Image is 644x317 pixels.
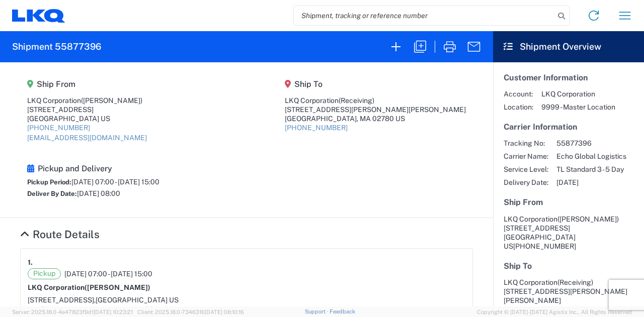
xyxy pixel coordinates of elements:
[504,89,533,98] span: Account:
[493,31,644,62] header: Shipment Overview
[557,278,593,286] span: (Receiving)
[137,309,244,315] span: Client: 2025.18.0-7346316
[94,309,133,315] span: [DATE] 10:23:21
[28,268,61,279] span: Pickup
[513,242,576,250] span: [PHONE_NUMBER]
[504,215,633,251] address: [GEOGRAPHIC_DATA] US
[504,73,633,82] h5: Customer Information
[504,165,548,174] span: Service Level:
[556,178,626,187] span: [DATE]
[285,105,466,114] div: [STREET_ADDRESS][PERSON_NAME][PERSON_NAME]
[556,139,626,148] span: 55877396
[504,178,548,187] span: Delivery Date:
[12,41,101,53] h2: Shipment 55877396
[28,283,150,291] strong: LKQ Corporation
[27,124,90,132] a: [PHONE_NUMBER]
[504,122,633,132] h5: Carrier Information
[285,96,466,105] div: LKQ Corporation
[205,309,244,315] span: [DATE] 08:10:16
[504,197,633,207] h5: Ship From
[20,228,100,241] a: Hide Details
[27,178,71,186] span: Pickup Period:
[81,96,142,104] span: ([PERSON_NAME])
[557,215,619,223] span: ([PERSON_NAME])
[504,215,557,223] span: LKQ Corporation
[27,105,147,114] div: [STREET_ADDRESS]
[556,165,626,174] span: TL Standard 3 - 5 Day
[556,152,626,161] span: Echo Global Logistics
[504,152,548,161] span: Carrier Name:
[71,178,159,186] span: [DATE] 07:00 - [DATE] 15:00
[504,102,533,112] span: Location:
[541,102,615,112] span: 9999 - Master Location
[28,304,465,313] div: [PHONE_NUMBER], [EMAIL_ADDRESS][DOMAIN_NAME]
[27,164,159,173] h5: Pickup and Delivery
[285,124,348,132] a: [PHONE_NUMBER]
[339,96,374,104] span: (Receiving)
[28,296,96,304] span: [STREET_ADDRESS],
[64,269,152,278] span: [DATE] 07:00 - [DATE] 15:00
[12,309,133,315] span: Server: 2025.18.0-4e47823f9d1
[27,114,147,123] div: [GEOGRAPHIC_DATA] US
[504,278,627,304] span: LKQ Corporation [STREET_ADDRESS][PERSON_NAME][PERSON_NAME]
[28,256,33,268] strong: 1.
[77,189,120,197] span: [DATE] 08:00
[541,89,615,98] span: LKQ Corporation
[27,96,147,105] div: LKQ Corporation
[330,308,355,314] a: Feedback
[504,139,548,148] span: Tracking No:
[477,307,632,316] span: Copyright © [DATE]-[DATE] Agistix Inc., All Rights Reserved
[305,308,330,314] a: Support
[285,114,466,123] div: [GEOGRAPHIC_DATA], MA 02780 US
[27,190,77,197] span: Deliver By Date:
[285,79,466,89] h5: Ship To
[504,224,570,232] span: [STREET_ADDRESS]
[27,79,147,89] h5: Ship From
[504,261,633,271] h5: Ship To
[294,6,554,25] input: Shipment, tracking or reference number
[27,134,147,142] a: [EMAIL_ADDRESS][DOMAIN_NAME]
[96,296,179,304] span: [GEOGRAPHIC_DATA] US
[85,283,150,291] span: ([PERSON_NAME])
